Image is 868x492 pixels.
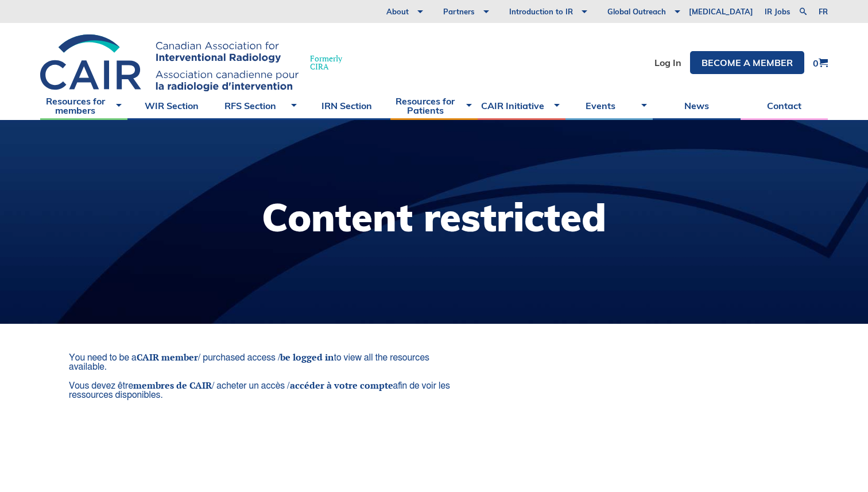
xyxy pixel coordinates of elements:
[303,91,390,120] a: IRN Section
[280,351,334,363] a: be logged in
[290,379,393,392] a: accéder à votre compte
[813,58,828,68] a: 0
[127,91,215,120] a: WIR Section
[69,352,466,400] div: You need to be a / purchased access / to view all the resources available. Vous devez être / ache...
[133,379,212,392] a: membres de CAIR
[40,91,127,120] a: Resources for members
[654,58,681,67] a: Log In
[262,198,606,237] h1: Content restricted
[215,91,303,120] a: RFS Section
[819,8,828,16] a: fr
[478,91,565,120] a: CAIR Initiative
[653,91,740,120] a: News
[310,55,342,71] span: Formerly CIRA
[741,91,828,120] a: Contact
[690,51,804,74] a: Become a member
[137,351,198,363] a: CAIR member
[40,34,299,91] img: CIRA
[40,34,354,91] a: FormerlyCIRA
[565,91,653,120] a: Events
[390,91,478,120] a: Resources for Patients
